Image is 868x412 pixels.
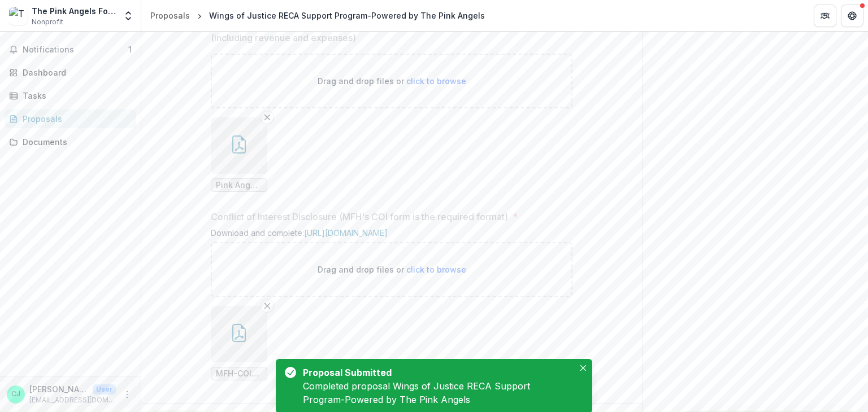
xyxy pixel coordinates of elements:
[146,7,194,24] a: Proposals
[23,45,128,55] span: Notifications
[128,45,132,54] span: 1
[5,109,136,128] a: Proposals
[23,67,127,78] div: Dashboard
[406,76,466,86] span: click to browse
[216,369,262,379] span: MFH-COI-Disclosure-Grant2025.pdf
[216,181,262,190] span: Pink Angels Foundation - Rev-Expenses.pdf
[261,299,274,313] button: Remove File
[304,228,388,238] a: [URL][DOMAIN_NAME]
[23,113,127,125] div: Proposals
[303,379,574,406] div: Completed proposal Wings of Justice RECA Support Program-Powered by The Pink Angels
[211,228,572,242] div: Download and complete:
[29,383,88,395] p: [PERSON_NAME]
[814,5,836,27] button: Partners
[211,210,508,223] p: Conflict of Interest Disclosure (MFH's COI form is the required format)
[5,63,136,82] a: Dashboard
[303,366,570,379] div: Proposal Submitted
[146,7,489,24] nav: breadcrumb
[11,391,20,398] div: Chantelle Jones
[5,41,136,59] button: Notifications1
[209,10,485,21] div: Wings of Justice RECA Support Program-Powered by The Pink Angels
[5,133,136,151] a: Documents
[32,17,63,27] span: Nonprofit
[318,75,466,87] p: Drag and drop files or
[318,264,466,275] p: Drag and drop files or
[841,5,863,27] button: Get Help
[29,395,116,405] p: [EMAIL_ADDRESS][DOMAIN_NAME]
[406,265,466,274] span: click to browse
[261,111,274,124] button: Remove File
[9,7,27,25] img: The Pink Angels Foundation
[32,5,116,17] div: The Pink Angels Foundation
[211,117,267,192] div: Remove FilePink Angels Foundation - Rev-Expenses.pdf
[93,384,116,395] p: User
[23,136,127,148] div: Documents
[5,86,136,105] a: Tasks
[576,361,590,375] button: Close
[120,388,134,401] button: More
[211,306,267,380] div: Remove FileMFH-COI-Disclosure-Grant2025.pdf
[150,10,190,21] div: Proposals
[120,5,136,27] button: Open entity switcher
[23,90,127,102] div: Tasks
